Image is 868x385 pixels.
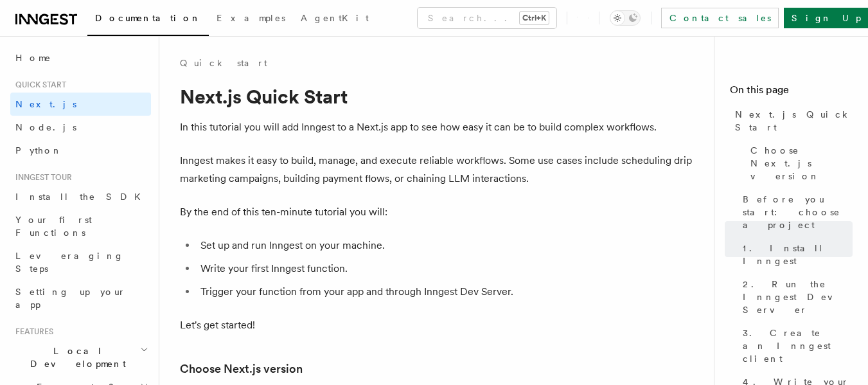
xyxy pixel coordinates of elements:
[217,13,285,23] span: Examples
[743,278,853,316] span: 2. Run the Inngest Dev Server
[15,192,148,202] span: Install the SDK
[15,251,124,274] span: Leveraging Steps
[10,80,66,90] span: Quick start
[15,145,62,156] span: Python
[743,193,853,231] span: Before you start: choose a project
[10,93,151,116] a: Next.js
[10,345,140,370] span: Local Development
[15,122,76,132] span: Node.js
[180,57,267,69] a: Quick start
[15,287,126,310] span: Setting up your app
[738,321,853,370] a: 3. Create an Inngest client
[738,188,853,237] a: Before you start: choose a project
[520,12,549,24] kbd: Ctrl+K
[10,339,151,375] button: Local Development
[738,237,853,273] a: 1. Install Inngest
[730,82,853,103] h4: On this page
[15,99,76,109] span: Next.js
[730,103,853,139] a: Next.js Quick Start
[10,116,151,139] a: Node.js
[197,260,694,278] li: Write your first Inngest function.
[180,360,303,378] a: Choose Next.js version
[95,13,201,23] span: Documentation
[10,244,151,280] a: Leveraging Steps
[15,215,92,238] span: Your first Functions
[10,46,151,69] a: Home
[209,4,293,35] a: Examples
[180,152,694,188] p: Inngest makes it easy to build, manage, and execute reliable workflows. Some use cases include sc...
[661,8,779,28] a: Contact sales
[87,4,209,36] a: Documentation
[197,283,694,301] li: Trigger your function from your app and through Inngest Dev Server.
[735,108,853,134] span: Next.js Quick Start
[418,8,556,28] button: Search...Ctrl+K
[743,242,853,267] span: 1. Install Inngest
[10,280,151,316] a: Setting up your app
[10,172,72,183] span: Inngest tour
[180,85,694,108] h1: Next.js Quick Start
[10,185,151,208] a: Install the SDK
[180,203,694,221] p: By the end of this ten-minute tutorial you will:
[180,316,694,334] p: Let's get started!
[10,208,151,244] a: Your first Functions
[10,139,151,162] a: Python
[10,327,53,337] span: Features
[745,139,853,188] a: Choose Next.js version
[610,10,641,26] button: Toggle dark mode
[750,144,853,183] span: Choose Next.js version
[15,51,51,64] span: Home
[293,4,376,35] a: AgentKit
[301,13,369,23] span: AgentKit
[738,273,853,321] a: 2. Run the Inngest Dev Server
[743,327,853,365] span: 3. Create an Inngest client
[197,237,694,255] li: Set up and run Inngest on your machine.
[180,118,694,136] p: In this tutorial you will add Inngest to a Next.js app to see how easy it can be to build complex...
